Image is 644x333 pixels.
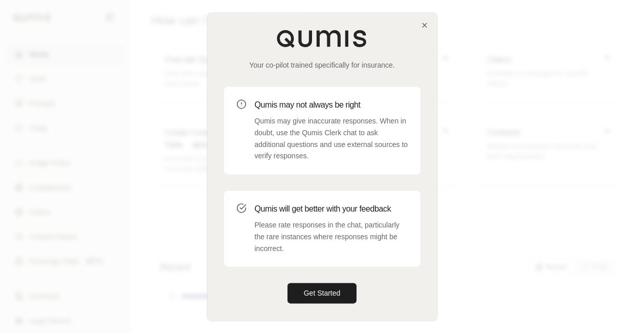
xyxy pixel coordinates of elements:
[224,60,420,70] p: Your co-pilot trained specifically for insurance.
[287,283,357,304] button: Get Started
[255,99,408,111] h3: Qumis may not always be right
[255,203,408,215] h3: Qumis will get better with your feedback
[255,219,408,254] p: Please rate responses in the chat, particularly the rare instances where responses might be incor...
[255,115,408,162] p: Qumis may give inaccurate responses. When in doubt, use the Qumis Clerk chat to ask additional qu...
[276,29,368,48] img: Qumis Logo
